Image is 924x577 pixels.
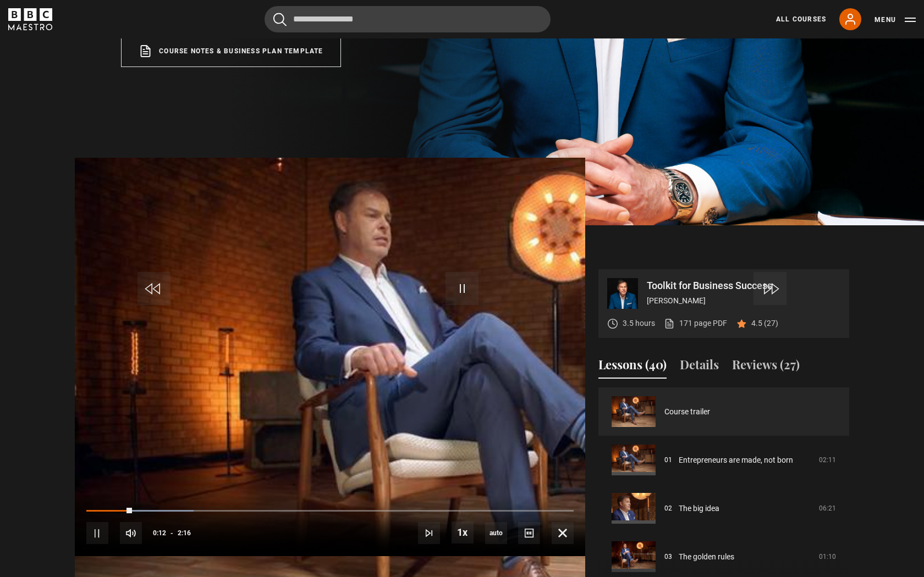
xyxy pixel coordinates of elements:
button: Details [680,356,719,379]
span: 2:16 [178,523,191,543]
span: auto [485,522,507,544]
a: All Courses [776,14,826,24]
p: [PERSON_NAME] [647,295,840,307]
div: Current quality: 720p [485,522,507,544]
input: Search [265,6,551,32]
button: Reviews (27) [732,356,800,379]
span: 0:12 [153,523,166,543]
video-js: Video Player [75,269,585,556]
button: Lessons (40) [598,356,667,379]
button: Toggle navigation [875,14,916,25]
span: - [170,529,173,537]
a: The golden rules [679,551,734,563]
p: 3.5 hours [623,318,655,329]
a: The big idea [679,503,719,514]
a: Course trailer [664,406,710,418]
button: Mute [120,522,142,544]
a: 171 page PDF [664,318,727,329]
button: Playback Rate [452,521,474,543]
button: Next Lesson [418,522,440,544]
a: Course notes & Business plan template [121,35,341,67]
p: 4.5 (27) [751,318,778,329]
a: Entrepreneurs are made, not born [679,454,793,466]
button: Captions [518,522,540,544]
button: Pause [86,522,108,544]
svg: BBC Maestro [8,8,52,30]
button: Submit the search query [273,13,287,26]
button: Fullscreen [552,522,574,544]
p: Toolkit for Business Success [647,281,840,291]
div: Progress Bar [86,510,574,512]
